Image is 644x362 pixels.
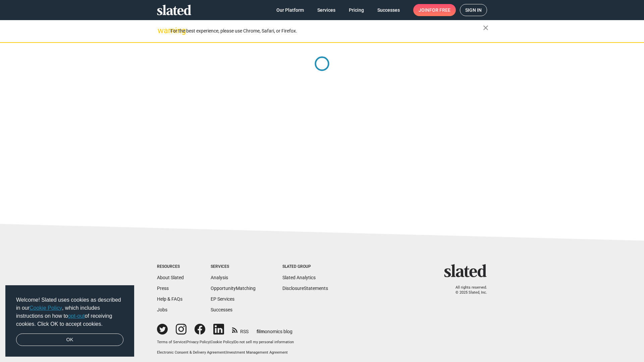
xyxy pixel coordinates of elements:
[271,4,309,16] a: Our Platform
[482,24,490,32] mat-icon: close
[157,286,169,291] a: Press
[233,340,234,344] span: |
[211,275,228,280] a: Analysis
[282,275,316,280] a: Slated Analytics
[210,340,211,344] span: |
[429,4,450,16] span: for free
[257,323,292,335] a: filmonomics blog
[157,296,182,302] a: Help & FAQs
[68,313,85,319] a: opt-out
[211,286,256,291] a: OpportunityMatching
[234,340,294,345] button: Do not sell my personal information
[16,334,123,346] a: dismiss cookie message
[349,4,364,16] span: Pricing
[282,264,328,269] div: Slated Group
[157,275,184,280] a: About Slated
[185,340,186,344] span: |
[211,296,234,302] a: EP Services
[232,324,249,335] a: RSS
[312,4,341,16] a: Services
[419,4,450,16] span: Join
[377,4,400,16] span: Successes
[257,329,265,334] span: film
[276,4,304,16] span: Our Platform
[157,264,184,269] div: Resources
[30,305,62,311] a: Cookie Policy
[157,307,167,312] a: Jobs
[372,4,405,16] a: Successes
[317,4,335,16] span: Services
[226,350,288,355] a: Investment Management Agreement
[448,285,487,295] p: All rights reserved. © 2025 Slated, Inc.
[460,4,487,16] a: Sign in
[225,350,226,355] span: |
[170,26,483,36] div: For the best experience, please use Chrome, Safari, or Firefox.
[158,26,166,35] mat-icon: warning
[157,350,225,355] a: Electronic Consent & Delivery Agreement
[211,307,232,312] a: Successes
[282,286,328,291] a: DisclosureStatements
[211,264,256,269] div: Services
[211,340,233,344] a: Cookie Policy
[5,285,134,357] div: cookieconsent
[465,4,482,16] span: Sign in
[16,296,123,328] span: Welcome! Slated uses cookies as described in our , which includes instructions on how to of recei...
[343,4,369,16] a: Pricing
[157,340,185,344] a: Terms of Service
[413,4,456,16] a: Joinfor free
[186,340,210,344] a: Privacy Policy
